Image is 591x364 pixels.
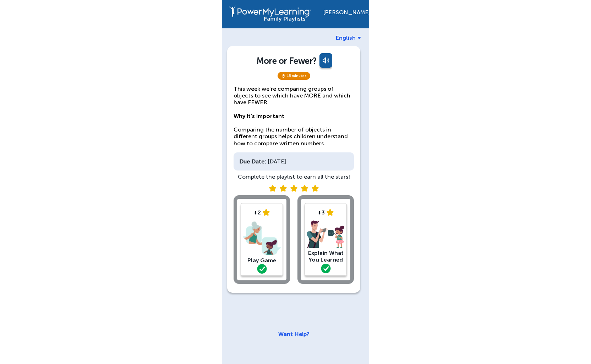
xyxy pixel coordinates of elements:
[336,34,356,41] span: English
[278,72,310,80] span: 15 minutes
[234,85,354,147] p: This week we’re comparing groups of objects to see which have MORE and which have FEWER. Comparin...
[290,185,297,192] img: submit star
[307,250,345,263] div: Explain What You Learned
[234,113,284,119] strong: Why It’s Important
[269,185,276,192] img: submit star
[336,34,361,41] a: English
[281,74,286,78] img: timer.svg
[234,173,354,180] div: Complete the playlist to earn all the stars!
[321,264,331,273] img: green-check.svg
[280,185,287,192] img: submit star
[312,185,319,192] img: submit star
[307,209,345,216] div: +3
[243,220,281,257] img: play-game.png
[243,257,281,264] div: Play Game
[263,209,270,216] img: star
[323,5,362,16] div: [PERSON_NAME]
[243,209,281,216] div: +2
[307,220,345,249] img: explain.png
[278,331,310,337] a: Want Help?
[239,158,266,165] div: Due Date:
[301,185,308,192] img: submit star
[257,264,267,274] img: green-check.svg
[257,56,316,66] div: More or Fewer?
[229,5,311,22] img: PowerMyLearning Connect
[327,209,334,216] img: star
[234,152,354,170] div: [DATE]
